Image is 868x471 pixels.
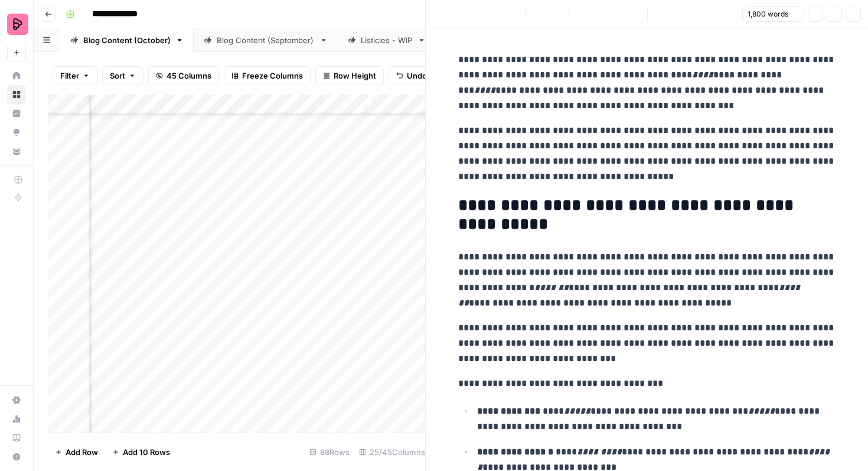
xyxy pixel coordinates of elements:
a: Blog Content (September) [194,28,338,52]
button: Add 10 Rows [105,443,177,462]
a: Learning Hub [7,428,26,447]
span: Sort [110,70,125,82]
a: Blog Content (October) [60,28,194,52]
button: Filter [53,66,97,85]
button: 1,800 words [742,7,804,22]
a: Opportunities [7,123,26,142]
button: 45 Columns [148,66,219,85]
button: Row Height [315,66,384,85]
a: Usage [7,410,26,428]
a: Insights [7,104,26,123]
a: Listicles - WIP [338,28,436,52]
span: Add 10 Rows [123,446,170,458]
button: Add Row [48,443,105,462]
span: Add Row [66,446,98,458]
span: 1,800 words [748,9,788,20]
button: Help + Support [7,447,26,466]
a: Settings [7,391,26,410]
span: Undo [407,70,427,82]
button: Workspace: Preply [7,9,26,39]
button: Sort [102,66,143,85]
span: Freeze Columns [242,70,303,82]
button: Freeze Columns [224,66,311,85]
div: 88 Rows [305,443,354,462]
a: Home [7,66,26,85]
div: 25/45 Columns [354,443,430,462]
a: Browse [7,85,26,104]
a: Your Data [7,142,26,161]
div: Blog Content (October) [83,34,171,46]
div: Blog Content (September) [217,34,315,46]
span: Row Height [334,70,376,82]
span: 45 Columns [167,70,211,82]
span: Filter [60,70,79,82]
div: Listicles - WIP [361,34,413,46]
button: Undo [389,66,435,85]
img: Preply Logo [7,14,28,35]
